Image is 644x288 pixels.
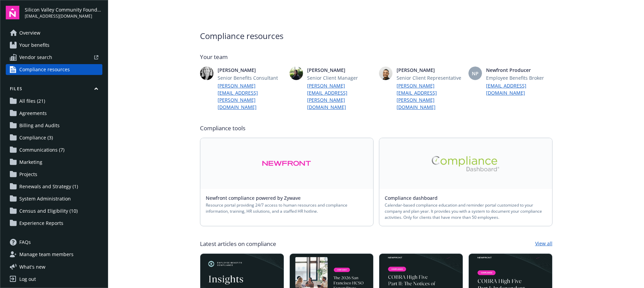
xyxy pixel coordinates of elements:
a: Alt [200,138,373,189]
span: [PERSON_NAME] [307,66,374,74]
a: Projects [6,169,102,180]
a: Billing and Audits [6,120,102,131]
div: Log out [19,274,36,285]
a: Compliance dashboard [385,195,443,201]
img: photo [379,66,393,80]
a: Newfront compliance powered by Zywave [206,195,306,201]
a: [PERSON_NAME][EMAIL_ADDRESS][PERSON_NAME][DOMAIN_NAME] [218,82,284,111]
a: Renewals and Strategy (1) [6,181,102,192]
a: Census and Eligibility (10) [6,206,102,216]
span: NP [472,70,479,77]
span: What ' s new [19,263,45,270]
span: Projects [19,169,37,180]
span: Marketing [19,157,42,168]
a: View all [535,240,552,248]
span: Silicon Valley Community Foundation [25,6,102,13]
a: System Administration [6,193,102,204]
a: Marketing [6,157,102,168]
a: Experience Reports [6,218,102,229]
button: What's new [6,263,56,270]
span: Communications (7) [19,145,64,155]
img: Alt [262,156,311,171]
span: Renewals and Strategy (1) [19,181,78,192]
img: Alt [432,156,500,171]
a: Overview [6,27,102,38]
a: Vendor search [6,52,102,63]
a: FAQs [6,237,102,248]
span: System Administration [19,193,71,204]
a: [PERSON_NAME][EMAIL_ADDRESS][PERSON_NAME][DOMAIN_NAME] [397,82,463,111]
span: Billing and Audits [19,120,60,131]
span: Compliance (3) [19,132,53,143]
a: Agreements [6,108,102,119]
span: Census and Eligibility (10) [19,206,78,216]
span: Overview [19,27,40,38]
span: Calendar-based compliance education and reminder portal customized to your company and plan year.... [385,202,547,220]
span: Senior Client Representative [397,74,463,81]
a: Alt [379,138,552,189]
img: photo [289,66,303,80]
span: Employee Benefits Broker [486,74,552,81]
span: Senior Benefits Consultant [218,74,284,81]
span: Senior Client Manager [307,74,374,81]
a: All files (21) [6,96,102,107]
span: Latest articles on compliance [200,240,276,248]
button: Silicon Valley Community Foundation[EMAIL_ADDRESS][DOMAIN_NAME] [25,6,102,19]
a: [PERSON_NAME][EMAIL_ADDRESS][PERSON_NAME][DOMAIN_NAME] [307,82,374,111]
a: Compliance resources [6,64,102,75]
a: [EMAIL_ADDRESS][DOMAIN_NAME] [486,82,552,96]
span: Resource portal providing 24/7 access to human resources and compliance information, training, HR... [206,202,368,214]
button: Files [6,86,102,94]
span: [PERSON_NAME] [218,66,284,74]
span: Compliance resources [200,30,552,42]
span: Your benefits [19,40,49,51]
a: Your benefits [6,40,102,51]
a: Manage team members [6,249,102,260]
span: FAQs [19,237,31,248]
span: Compliance tools [200,124,552,132]
span: Newfront Producer [486,66,552,74]
span: [PERSON_NAME] [397,66,463,74]
img: photo [200,66,214,80]
a: Communications (7) [6,145,102,155]
span: Your team [200,53,552,61]
img: navigator-logo.svg [6,6,19,19]
span: [EMAIL_ADDRESS][DOMAIN_NAME] [25,13,102,19]
span: Manage team members [19,249,74,260]
span: Compliance resources [19,64,70,75]
a: Compliance (3) [6,132,102,143]
span: All files (21) [19,96,45,107]
span: Agreements [19,108,47,119]
span: Vendor search [19,52,52,63]
span: Experience Reports [19,218,63,229]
